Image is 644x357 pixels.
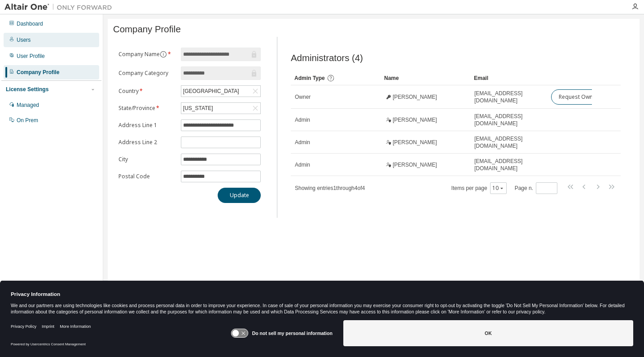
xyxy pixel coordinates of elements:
div: User Profile [17,53,45,60]
div: Name [384,71,467,85]
span: Page n. [515,182,557,194]
label: Company Category [118,70,175,77]
span: Showing entries 1 through 4 of 4 [295,185,365,191]
span: Admin [295,116,310,123]
span: [EMAIL_ADDRESS][DOMAIN_NAME] [474,90,543,104]
div: License Settings [6,86,48,93]
span: Company Profile [113,24,181,35]
span: Administrators (4) [291,53,363,63]
span: Items per page [451,182,507,194]
label: Country [118,88,175,95]
div: [US_STATE] [182,103,215,113]
div: [GEOGRAPHIC_DATA] [181,86,260,97]
div: [GEOGRAPHIC_DATA] [182,86,241,96]
label: Postal Code [118,173,175,180]
span: [PERSON_NAME] [393,116,437,123]
div: Email [474,71,543,85]
button: 10 [492,185,504,192]
span: [EMAIL_ADDRESS][DOMAIN_NAME] [474,135,543,150]
button: Request Owner Change [551,89,627,105]
div: On Prem [17,117,38,124]
label: Company Name [118,51,175,58]
span: [PERSON_NAME] [393,161,437,168]
label: Address Line 2 [118,139,175,146]
div: [US_STATE] [181,103,260,114]
span: [EMAIL_ADDRESS][DOMAIN_NAME] [474,113,543,127]
button: Update [218,188,261,203]
span: [EMAIL_ADDRESS][DOMAIN_NAME] [474,158,543,172]
div: Managed [17,101,39,109]
div: Company Profile [17,69,59,76]
span: Admin [295,161,310,168]
div: Dashboard [17,20,43,27]
label: City [118,156,175,163]
span: [PERSON_NAME] [393,139,437,146]
label: State/Province [118,105,175,112]
span: Owner [295,93,311,101]
span: [PERSON_NAME] [393,93,437,101]
span: Admin Type [294,75,325,81]
button: information [160,51,167,58]
img: Altair One [4,3,117,12]
div: Users [17,36,31,44]
span: Admin [295,139,310,146]
label: Address Line 1 [118,122,175,129]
